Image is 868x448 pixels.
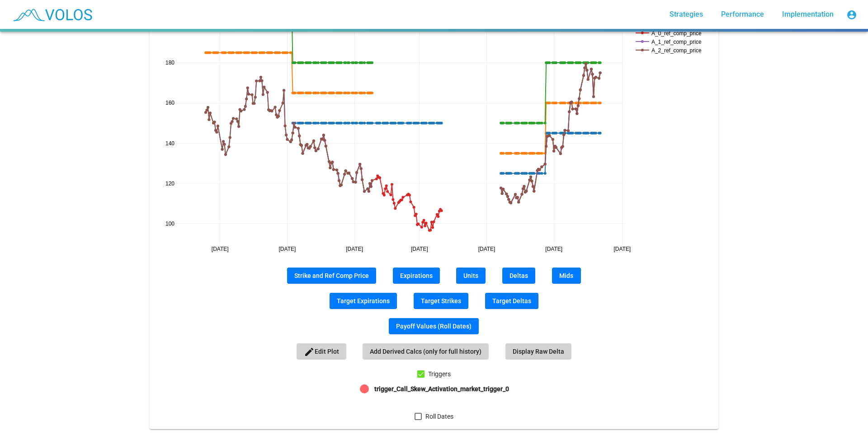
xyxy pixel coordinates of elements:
[287,268,376,284] button: Strike and Ref Comp Price
[304,346,315,357] mat-icon: edit
[456,268,486,284] button: Units
[363,343,489,360] button: Add Derived Calcs (only for full history)
[492,297,531,305] span: Target Deltas
[714,6,771,23] a: Performance
[782,10,834,18] span: Implementation
[485,293,538,309] button: Target Deltas
[775,6,841,23] a: Implementation
[505,343,571,360] button: Display Raw Delta
[294,272,369,279] span: Strike and Ref Comp Price
[370,348,481,355] span: Add Derived Calcs (only for full history)
[374,384,509,393] b: trigger_Call_Skew_Activation_market_trigger_0
[463,272,478,279] span: Units
[389,318,479,334] button: Payoff Values (Roll Dates)
[428,369,451,379] span: Triggers
[393,268,440,284] button: Expirations
[396,323,472,330] span: Payoff Values (Roll Dates)
[359,383,370,394] mat-icon: lens
[552,268,581,284] button: Mids
[509,272,528,279] span: Deltas
[414,293,468,309] button: Target Strikes
[846,9,857,20] mat-icon: account_circle
[559,272,573,279] span: Mids
[297,343,346,360] button: Edit Plot
[337,297,390,305] span: Target Expirations
[425,411,453,422] span: Roll Dates
[7,3,97,26] img: blue_transparent.png
[721,10,764,18] span: Performance
[304,348,339,355] span: Edit Plot
[513,348,564,355] span: Display Raw Delta
[400,272,433,279] span: Expirations
[662,6,710,23] a: Strategies
[670,10,703,18] span: Strategies
[330,293,397,309] button: Target Expirations
[421,297,461,305] span: Target Strikes
[502,268,535,284] button: Deltas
